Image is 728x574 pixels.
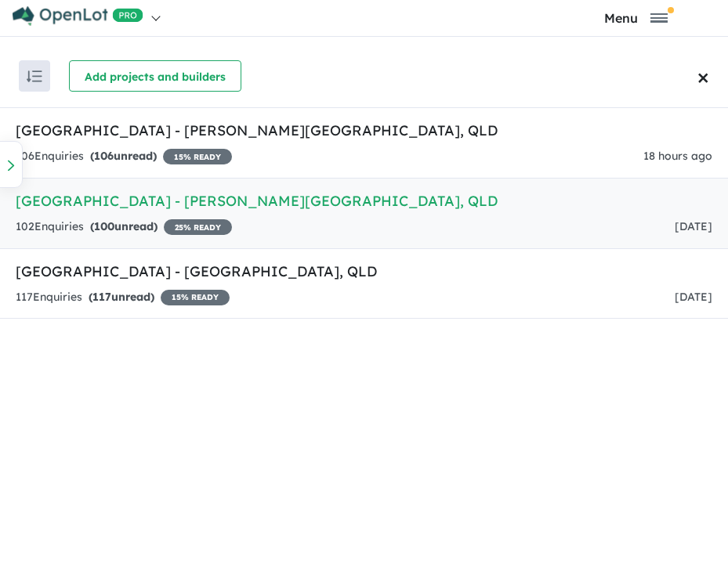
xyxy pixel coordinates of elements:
span: 15 % READY [161,290,230,305]
button: Add projects and builders [69,60,241,92]
span: [DATE] [675,290,712,304]
h5: [GEOGRAPHIC_DATA] - [GEOGRAPHIC_DATA] , QLD [16,261,712,282]
div: 106 Enquir ies [16,147,232,166]
h5: [GEOGRAPHIC_DATA] - [PERSON_NAME][GEOGRAPHIC_DATA] , QLD [16,190,712,211]
span: 25 % READY [164,219,232,235]
img: sort.svg [27,70,42,82]
img: Openlot PRO Logo White [13,6,143,26]
span: 117 [92,290,111,304]
strong: ( unread) [90,149,157,163]
span: 100 [94,219,114,233]
span: 18 hours ago [643,149,712,163]
span: 15 % READY [163,149,232,164]
strong: ( unread) [90,219,158,233]
button: Toggle navigation [548,10,724,25]
span: × [697,56,709,96]
h5: [GEOGRAPHIC_DATA] - [PERSON_NAME][GEOGRAPHIC_DATA] , QLD [16,120,712,141]
div: 102 Enquir ies [16,218,232,236]
span: [DATE] [675,219,712,233]
button: Close [693,45,728,107]
div: 117 Enquir ies [16,288,230,307]
strong: ( unread) [89,290,154,304]
span: 106 [94,149,114,163]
